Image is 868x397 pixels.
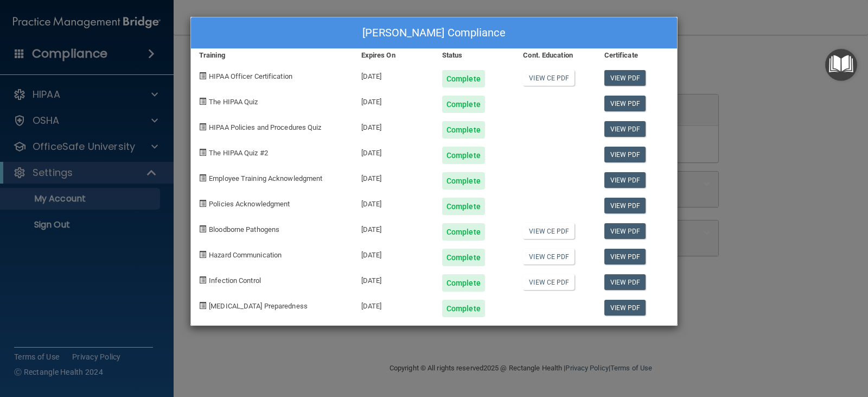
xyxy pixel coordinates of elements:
div: [DATE] [353,113,434,138]
a: View CE PDF [523,274,575,290]
div: Cont. Education [515,49,596,62]
a: View PDF [604,249,646,264]
div: [PERSON_NAME] Compliance [191,17,677,49]
a: View CE PDF [523,249,575,264]
div: Complete [442,172,485,190]
div: Certificate [596,49,677,62]
a: View CE PDF [523,223,575,239]
a: View CE PDF [523,70,575,86]
div: [DATE] [353,138,434,164]
div: Status [434,49,515,62]
span: Hazard Communication [209,251,282,259]
span: [MEDICAL_DATA] Preparedness [209,302,308,310]
div: Complete [442,300,485,317]
div: [DATE] [353,266,434,292]
a: View PDF [604,223,646,239]
iframe: Drift Widget Chat Controller [814,327,855,368]
a: View PDF [604,300,646,316]
div: Complete [442,223,485,241]
span: Employee Training Acknowledgment [209,174,322,182]
div: Complete [442,147,485,164]
a: View PDF [604,198,646,213]
span: The HIPAA Quiz [209,98,258,106]
div: Complete [442,96,485,113]
div: Training [191,49,353,62]
a: View PDF [604,121,646,137]
span: Policies Acknowledgment [209,200,290,208]
div: [DATE] [353,62,434,87]
a: View PDF [604,96,646,111]
div: Complete [442,249,485,266]
span: The HIPAA Quiz #2 [209,149,268,157]
a: View PDF [604,147,646,162]
div: [DATE] [353,164,434,190]
div: Expires On [353,49,434,62]
div: Complete [442,70,485,87]
div: [DATE] [353,215,434,241]
div: [DATE] [353,241,434,266]
a: View PDF [604,274,646,290]
div: [DATE] [353,87,434,113]
div: Complete [442,274,485,292]
span: Infection Control [209,276,261,285]
span: Bloodborne Pathogens [209,225,279,234]
div: [DATE] [353,292,434,317]
div: [DATE] [353,190,434,215]
span: HIPAA Officer Certification [209,72,292,80]
button: Open Resource Center [825,49,857,81]
a: View PDF [604,70,646,86]
div: Complete [442,121,485,138]
a: View PDF [604,172,646,188]
span: HIPAA Policies and Procedures Quiz [209,123,321,131]
div: Complete [442,198,485,215]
